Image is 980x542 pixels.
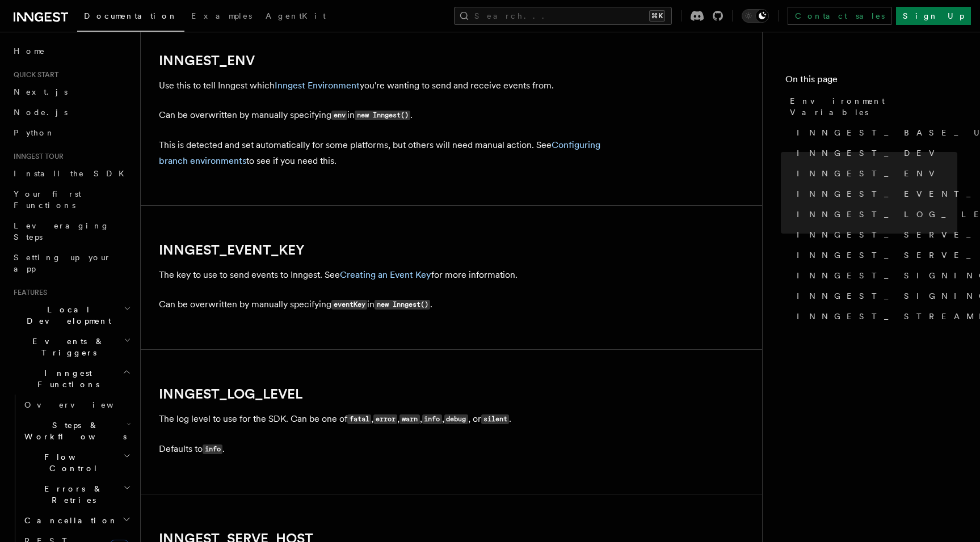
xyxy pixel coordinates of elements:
[14,87,68,96] span: Next.js
[792,204,957,225] a: INNGEST_LOG_LEVEL
[790,95,957,118] span: Environment Variables
[9,247,133,279] a: Setting up your app
[14,189,81,210] span: Your first Functions
[373,414,397,424] code: error
[792,306,957,327] a: INNGEST_STREAMING
[20,447,133,479] button: Flow Control
[24,400,141,409] span: Overview
[792,286,957,306] a: INNGEST_SIGNING_KEY_FALLBACK
[20,415,133,447] button: Steps & Workflows
[785,91,957,122] a: Environment Variables
[14,169,131,178] span: Install the SDK
[20,479,133,510] button: Errors & Retries
[9,102,133,122] a: Node.js
[422,414,442,424] code: info
[340,269,431,280] a: Creating an Event Key
[896,7,971,25] a: Sign Up
[159,78,613,94] p: Use this to tell Inngest which you're wanting to send and receive events from.
[191,11,252,20] span: Examples
[9,70,58,79] span: Quick start
[159,386,302,402] a: INNGEST_LOG_LEVEL
[9,82,133,102] a: Next.js
[9,363,133,395] button: Inngest Functions
[159,139,600,166] a: Configuring branch environments
[9,122,133,143] a: Python
[9,152,64,161] span: Inngest tour
[331,111,347,120] code: env
[785,73,957,91] h4: On this page
[159,441,613,458] p: Defaults to .
[481,414,509,424] code: silent
[375,300,430,310] code: new Inngest()
[9,215,133,247] a: Leveraging Steps
[788,7,891,25] a: Contact sales
[792,163,957,184] a: INNGEST_ENV
[797,168,941,179] span: INNGEST_ENV
[9,184,133,215] a: Your first Functions
[20,451,123,474] span: Flow Control
[20,515,118,526] span: Cancellation
[649,10,665,22] kbd: ⌘K
[159,297,613,313] p: Can be overwritten by manually specifying in .
[159,267,613,283] p: The key to use to send events to Inngest. See for more information.
[9,336,124,358] span: Events & Triggers
[14,221,110,242] span: Leveraging Steps
[792,245,957,265] a: INNGEST_SERVE_PATH
[20,483,123,506] span: Errors & Retries
[792,143,957,163] a: INNGEST_DEV
[203,444,222,454] code: info
[9,299,133,331] button: Local Development
[20,420,127,442] span: Steps & Workflows
[742,9,769,23] button: Toggle dark mode
[14,253,111,273] span: Setting up your app
[792,265,957,286] a: INNGEST_SIGNING_KEY
[184,3,259,31] a: Examples
[159,137,613,169] p: This is detected and set automatically for some platforms, but others will need manual action. Se...
[792,184,957,204] a: INNGEST_EVENT_KEY
[159,242,305,258] a: INNGEST_EVENT_KEY
[20,510,133,531] button: Cancellation
[347,414,371,424] code: fatal
[159,411,613,427] p: The log level to use for the SDK. Can be one of , , , , , or .
[331,300,367,310] code: eventKey
[77,3,184,32] a: Documentation
[14,45,45,57] span: Home
[9,367,123,390] span: Inngest Functions
[355,111,410,120] code: new Inngest()
[399,414,419,424] code: warn
[159,107,613,124] p: Can be overwritten by manually specifying in .
[9,41,133,61] a: Home
[159,53,255,69] a: INNGEST_ENV
[792,225,957,245] a: INNGEST_SERVE_HOST
[454,7,672,25] button: Search...⌘K
[14,108,68,117] span: Node.js
[266,11,326,20] span: AgentKit
[444,414,468,424] code: debug
[792,122,957,143] a: INNGEST_BASE_URL
[259,3,333,31] a: AgentKit
[9,163,133,184] a: Install the SDK
[797,147,941,159] span: INNGEST_DEV
[9,288,47,297] span: Features
[275,80,360,91] a: Inngest Environment
[20,395,133,415] a: Overview
[84,11,178,20] span: Documentation
[14,128,55,137] span: Python
[9,331,133,363] button: Events & Triggers
[9,304,124,327] span: Local Development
